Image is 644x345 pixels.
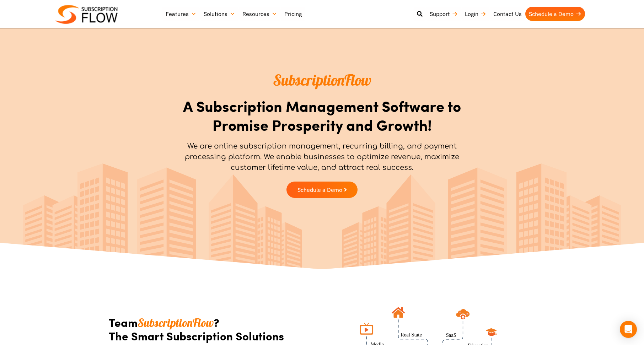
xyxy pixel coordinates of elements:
img: Subscriptionflow [55,5,118,24]
a: Support [426,7,461,21]
div: Open Intercom Messenger [620,321,637,338]
p: We are online subscription management, recurring billing, and payment processing platform. We ena... [175,141,469,173]
a: Login [461,7,490,21]
span: Schedule a Demo [297,187,342,193]
a: Resources [239,7,281,21]
h1: A Subscription Management Software to Promise Prosperity and Growth! [175,97,469,134]
span: SubscriptionFlow [138,316,214,330]
a: Solutions [200,7,239,21]
span: SubscriptionFlow [273,71,371,90]
a: Pricing [281,7,305,21]
a: Features [162,7,200,21]
a: Schedule a Demo [286,182,358,198]
a: Schedule a Demo [525,7,585,21]
a: Contact Us [490,7,525,21]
